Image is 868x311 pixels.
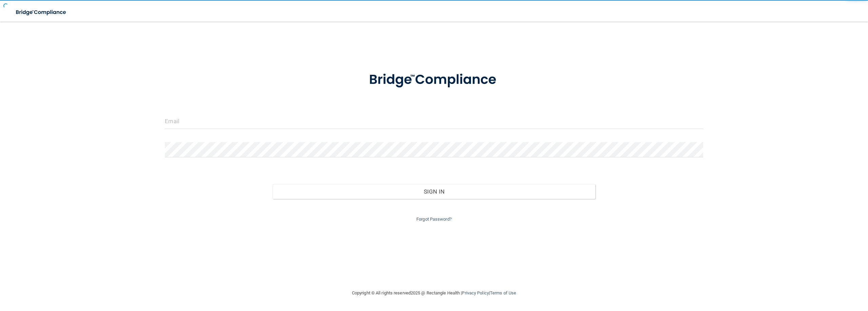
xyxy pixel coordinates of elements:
[165,114,703,129] input: Email
[10,5,73,19] img: bridge_compliance_login_screen.278c3ca4.svg
[355,62,513,97] img: bridge_compliance_login_screen.278c3ca4.svg
[310,282,558,304] div: Copyright © All rights reserved 2025 @ Rectangle Health | |
[273,184,595,199] button: Sign In
[416,217,452,222] a: Forgot Password?
[490,290,516,295] a: Terms of Use
[462,290,489,295] a: Privacy Policy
